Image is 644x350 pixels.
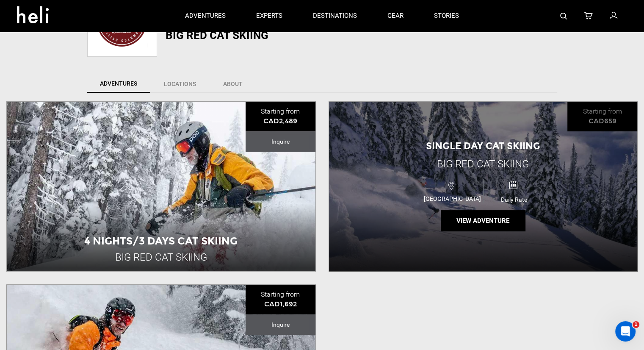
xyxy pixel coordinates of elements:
[421,195,483,202] span: [GEOGRAPHIC_DATA]
[313,11,357,20] p: destinations
[486,196,543,203] span: Daily Rate
[87,75,150,93] a: Adventures
[426,140,540,152] span: Single Day Cat Skiing
[185,11,226,20] p: adventures
[256,11,282,20] p: experts
[166,29,403,41] h1: Big Red Cat Skiing
[210,75,256,93] a: About
[437,158,529,170] span: Big Red Cat Skiing
[151,75,209,93] a: Locations
[560,13,567,19] img: search-bar-icon.svg
[615,321,636,342] iframe: Intercom live chat
[441,210,525,231] button: View Adventure
[633,321,639,328] span: 1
